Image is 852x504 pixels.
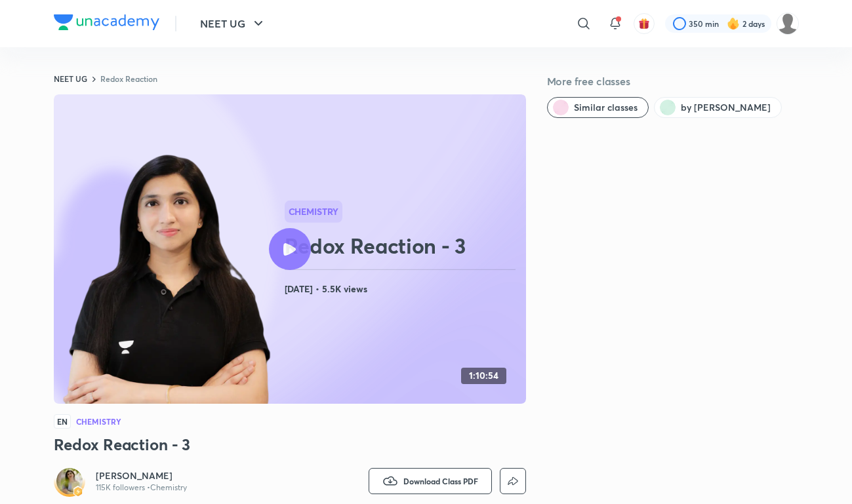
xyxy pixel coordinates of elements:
[547,97,649,118] button: Similar classes
[285,233,521,259] h2: Redox Reaction - 3
[54,73,87,84] a: NEET UG
[469,370,498,381] h4: 1:10:54
[192,10,274,37] button: NEET UG
[574,101,638,114] span: Similar classes
[96,482,187,493] p: 115K followers • Chemistry
[54,414,71,429] span: EN
[56,468,83,494] img: Avatar
[54,14,159,30] img: Company Logo
[403,476,478,486] span: Download Class PDF
[96,469,187,482] a: [PERSON_NAME]
[777,12,799,35] img: Disha C
[654,97,782,118] button: by Akansha Karnwal
[727,17,740,30] img: streak
[76,417,121,425] h4: Chemistry
[638,18,650,29] img: avatar
[100,73,157,84] a: Redox Reaction
[681,101,771,114] span: by Akansha Karnwal
[285,281,521,298] h4: [DATE] • 5.5K views
[634,13,655,34] button: avatar
[54,14,159,33] a: Company Logo
[54,465,85,497] a: Avatarbadge
[73,487,83,496] img: badge
[54,434,526,455] h3: Redox Reaction - 3
[547,73,799,89] h5: More free classes
[369,468,492,494] button: Download Class PDF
